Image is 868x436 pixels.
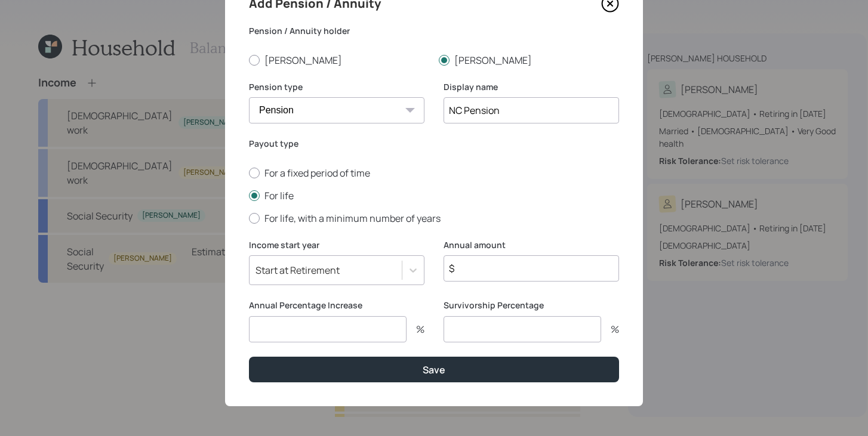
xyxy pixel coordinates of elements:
label: Pension type [249,81,424,93]
label: Income start year [249,239,424,251]
label: [PERSON_NAME] [249,54,429,67]
label: For a fixed period of time [249,166,619,180]
label: Annual Percentage Increase [249,299,424,311]
div: % [407,324,424,334]
label: Survivorship Percentage [444,299,619,311]
label: For life [249,189,619,202]
label: Payout type [249,138,619,150]
label: [PERSON_NAME] [439,54,619,67]
label: Annual amount [444,239,619,251]
div: % [601,324,619,334]
div: Save [423,363,445,376]
label: Display name [444,81,619,93]
label: For life, with a minimum number of years [249,212,619,225]
label: Pension / Annuity holder [249,25,619,37]
div: Start at Retirement [256,264,340,277]
button: Save [249,357,619,382]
